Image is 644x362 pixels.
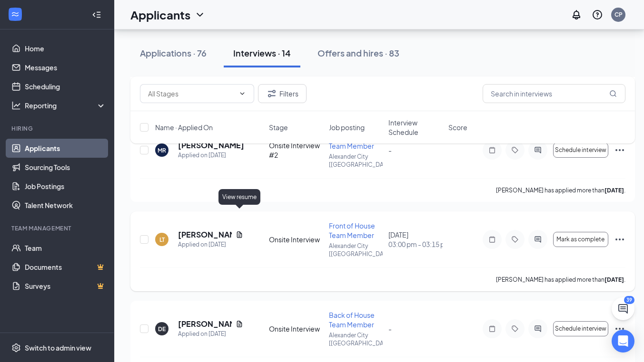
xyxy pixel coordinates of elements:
svg: Notifications [571,9,582,20]
span: Interview Schedule [388,118,443,137]
a: Job Postings [25,177,106,196]
svg: Note [486,236,498,243]
svg: ActiveChat [532,325,544,333]
a: Team [25,238,106,257]
div: Applied on [DATE] [178,151,243,160]
svg: ActiveChat [532,236,544,243]
svg: QuestionInfo [592,9,603,20]
a: Applicants [25,139,106,158]
div: Switch to admin view [25,343,91,352]
a: SurveysCrown [25,276,106,295]
div: Applied on [DATE] [178,329,243,339]
div: 39 [624,296,634,304]
span: Job posting [329,123,365,132]
h1: Applicants [130,7,190,23]
span: Schedule interview [555,325,606,332]
span: - [388,324,392,333]
svg: Document [236,320,243,328]
h5: [PERSON_NAME] [178,229,232,240]
p: [PERSON_NAME] has applied more than . [496,186,625,194]
div: Onsite Interview [269,324,323,333]
span: Stage [269,123,288,132]
svg: Tag [509,325,521,333]
svg: Note [486,325,498,333]
svg: Ellipses [614,234,625,245]
div: Reporting [25,101,107,110]
div: Team Management [11,224,104,232]
svg: Tag [509,236,521,243]
button: ChatActive [612,297,634,320]
div: Open Intercom Messenger [612,330,634,352]
p: Alexander City [[GEOGRAPHIC_DATA]] [329,331,383,347]
a: Home [25,39,106,58]
svg: WorkstreamLogo [10,10,20,19]
input: All Stages [148,88,235,99]
span: Mark as complete [556,236,604,243]
svg: Document [236,231,243,238]
span: Score [448,123,467,132]
div: Applied on [DATE] [178,240,243,249]
b: [DATE] [604,276,624,283]
span: Back of House Team Member [329,311,375,329]
svg: ChevronDown [238,90,246,97]
svg: Filter [266,88,277,99]
h5: [PERSON_NAME] [178,319,232,329]
span: Front of House Team Member [329,221,375,239]
div: DE [158,325,166,333]
div: LT [159,236,165,244]
a: Sourcing Tools [25,158,106,177]
svg: Collapse [92,10,101,19]
svg: ChatActive [617,303,629,314]
span: 03:00 pm - 03:15 pm [388,239,443,249]
b: [DATE] [604,187,624,194]
div: Interviews · 14 [233,47,291,59]
svg: Settings [11,343,21,352]
button: Mark as complete [553,232,608,247]
button: Schedule interview [553,321,608,336]
div: [DATE] [388,230,443,249]
button: Filter Filters [258,84,307,103]
p: Alexander City [[GEOGRAPHIC_DATA]] [329,152,383,169]
div: Applications · 76 [140,47,207,59]
a: Messages [25,58,106,77]
span: Name · Applied On [155,123,213,132]
div: View resume [218,189,260,205]
div: Onsite Interview [269,235,323,244]
svg: Analysis [11,101,21,110]
a: DocumentsCrown [25,257,106,276]
svg: Ellipses [614,323,625,334]
a: Scheduling [25,77,106,96]
p: [PERSON_NAME] has applied more than . [496,276,625,284]
div: CP [614,10,623,19]
p: Alexander City [[GEOGRAPHIC_DATA]] [329,242,383,258]
svg: MagnifyingGlass [609,90,617,97]
div: Hiring [11,124,104,133]
a: Talent Network [25,196,106,215]
input: Search in interviews [483,84,625,103]
div: Offers and hires · 83 [317,47,399,59]
svg: ChevronDown [194,9,206,20]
